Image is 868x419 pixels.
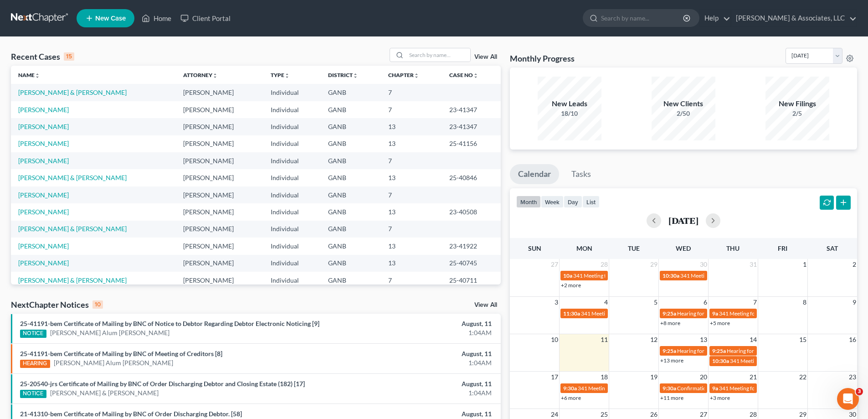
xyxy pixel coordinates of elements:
[381,272,442,289] td: 7
[20,320,319,327] a: 25-41191-bem Certificate of Mailing by BNC of Notice to Debtor Regarding Debtor Electronic Notici...
[18,242,69,250] a: [PERSON_NAME]
[176,255,263,272] td: [PERSON_NAME]
[271,72,290,78] a: Typeunfold_more
[321,152,381,169] td: GANB
[381,186,442,203] td: 7
[263,84,321,101] td: Individual
[442,272,501,289] td: 25-40711
[321,203,381,220] td: GANB
[321,84,381,101] td: GANB
[600,372,609,383] span: 18
[442,135,501,152] td: 25-41156
[719,310,801,317] span: 341 Meeting for [PERSON_NAME]
[749,259,758,270] span: 31
[176,186,263,203] td: [PERSON_NAME]
[601,10,684,26] input: Search by name...
[677,310,792,317] span: Hearing for Deere & Company [PERSON_NAME]
[18,88,127,96] a: [PERSON_NAME] & [PERSON_NAME]
[442,118,501,135] td: 23-41347
[50,328,169,337] a: [PERSON_NAME] Alum [PERSON_NAME]
[600,334,609,345] span: 11
[18,140,69,147] a: [PERSON_NAME]
[18,276,127,284] a: [PERSON_NAME] & [PERSON_NAME]
[340,358,492,367] div: 1:04AM
[564,196,582,208] button: day
[20,360,50,368] div: HEARING
[442,169,501,186] td: 25-40846
[340,328,492,337] div: 1:04AM
[541,196,564,208] button: week
[263,238,321,254] td: Individual
[749,372,758,383] span: 21
[92,300,103,309] div: 10
[600,259,609,270] span: 28
[719,385,801,392] span: 341 Meeting for [PERSON_NAME]
[676,244,691,252] span: Wed
[660,320,680,326] a: +8 more
[321,186,381,203] td: GANB
[573,272,704,279] span: 341 Meeting for [PERSON_NAME] & [PERSON_NAME]
[18,123,69,130] a: [PERSON_NAME]
[649,259,658,270] span: 29
[54,358,173,367] a: [PERSON_NAME] Alum [PERSON_NAME]
[538,109,601,118] div: 18/10
[712,347,726,354] span: 9:25a
[381,238,442,254] td: 13
[652,98,715,109] div: New Clients
[660,394,683,401] a: +11 more
[652,109,715,118] div: 2/50
[516,196,541,208] button: month
[328,72,358,78] a: Districtunfold_more
[212,73,218,78] i: unfold_more
[699,334,708,345] span: 13
[730,357,812,364] span: 341 Meeting for [PERSON_NAME]
[798,372,807,383] span: 22
[827,244,838,252] span: Sat
[848,334,857,345] span: 16
[20,390,46,398] div: NOTICE
[578,385,708,392] span: 341 Meeting for [PERSON_NAME] & [PERSON_NAME]
[18,259,69,267] a: [PERSON_NAME]
[183,72,218,78] a: Attorneyunfold_more
[581,310,663,317] span: 341 Meeting for [PERSON_NAME]
[321,255,381,272] td: GANB
[176,101,263,118] td: [PERSON_NAME]
[176,135,263,152] td: [PERSON_NAME]
[449,72,478,78] a: Case Nounfold_more
[442,255,501,272] td: 25-40745
[406,48,470,62] input: Search by name...
[726,244,740,252] span: Thu
[321,221,381,238] td: GANB
[50,388,159,398] a: [PERSON_NAME] & [PERSON_NAME]
[263,101,321,118] td: Individual
[677,347,748,354] span: Hearing for [PERSON_NAME]
[712,385,718,392] span: 9a
[35,73,40,78] i: unfold_more
[550,259,559,270] span: 27
[700,10,730,26] a: Help
[284,73,290,78] i: unfold_more
[176,10,235,26] a: Client Portal
[442,203,501,220] td: 23-40508
[321,272,381,289] td: GANB
[802,259,807,270] span: 1
[856,388,863,395] span: 3
[381,255,442,272] td: 13
[563,310,580,317] span: 11:30a
[176,84,263,101] td: [PERSON_NAME]
[263,152,321,169] td: Individual
[628,244,640,252] span: Tue
[321,135,381,152] td: GANB
[321,101,381,118] td: GANB
[263,221,321,238] td: Individual
[176,152,263,169] td: [PERSON_NAME]
[752,297,758,308] span: 7
[852,297,857,308] span: 9
[852,259,857,270] span: 2
[848,372,857,383] span: 23
[263,272,321,289] td: Individual
[712,357,729,364] span: 10:30a
[176,221,263,238] td: [PERSON_NAME]
[749,334,758,345] span: 14
[798,334,807,345] span: 15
